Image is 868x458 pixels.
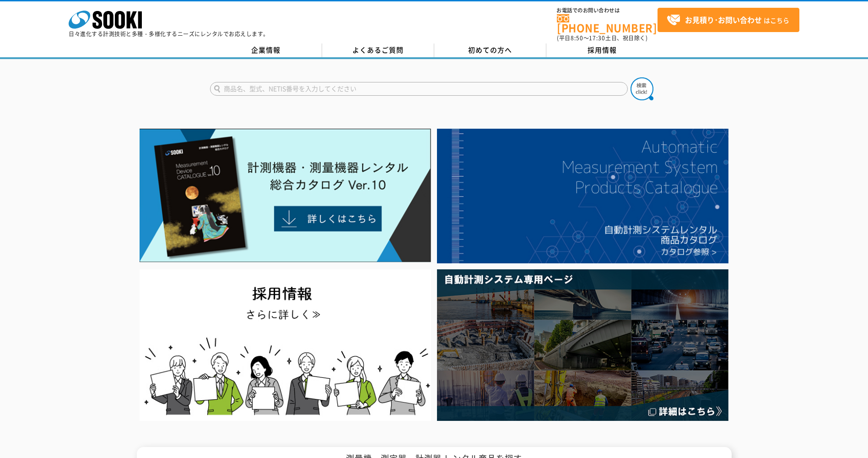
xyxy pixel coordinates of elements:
[322,44,434,57] a: よくあるご質問
[667,13,789,27] span: はこちら
[685,14,762,25] strong: お見積り･お問い合わせ
[589,34,605,42] span: 17:30
[557,34,647,42] span: (平日 ～ 土日、祝日除く)
[631,77,653,100] img: btn_search.png
[571,34,583,42] span: 8:50
[210,82,628,96] input: 商品名、型式、NETIS番号を入力してください
[658,8,799,32] a: お見積り･お問い合わせはこちら
[69,31,269,37] p: 日々進化する計測技術と多種・多様化するニーズにレンタルでお応えします。
[468,45,512,55] span: 初めての方へ
[210,44,322,57] a: 企業情報
[140,269,431,421] img: SOOKI recruit
[557,8,658,13] span: お電話でのお問い合わせは
[437,129,728,263] img: 自動計測システムカタログ
[557,14,658,33] a: [PHONE_NUMBER]
[434,44,546,57] a: 初めての方へ
[437,269,728,421] img: 自動計測システム専用ページ
[546,44,658,57] a: 採用情報
[140,129,431,262] img: Catalog Ver10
